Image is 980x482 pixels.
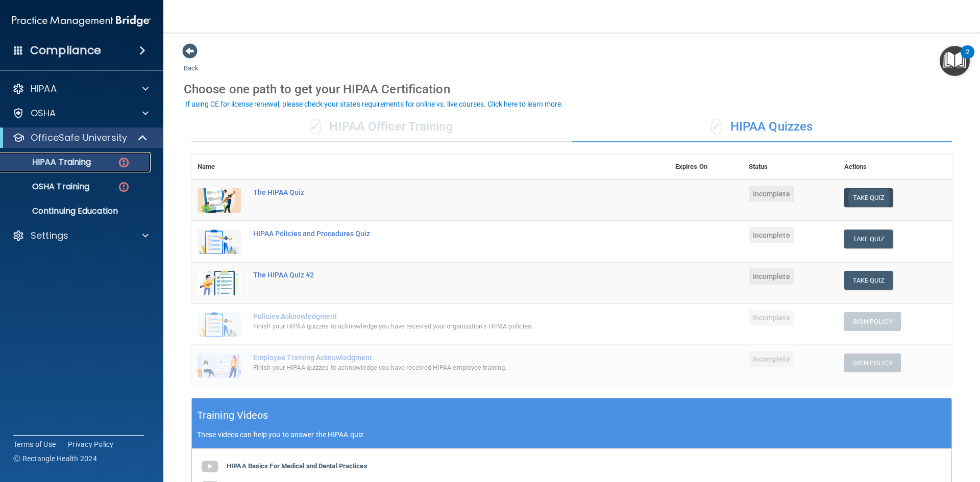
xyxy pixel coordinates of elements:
[7,182,89,192] p: OSHA Training
[13,439,56,449] a: Terms of Use
[253,271,618,279] div: The HIPAA Quiz #2
[844,271,893,290] button: Take Quiz
[749,186,794,202] span: Incomplete
[749,310,794,326] span: Incomplete
[12,83,149,95] a: HIPAA
[197,407,268,424] h5: Training Videos
[117,156,130,169] img: danger-circle.6113f641.png
[844,230,893,248] button: Take Quiz
[12,132,148,144] a: OfficeSafe University
[940,46,970,76] button: Open Resource Center, 2 new notifications
[184,99,565,109] button: If using CE for license renewal, please check your state's requirements for online vs. live cours...
[12,11,151,31] img: PMB logo
[669,155,743,180] th: Expires On
[191,112,572,142] div: HIPAA Officer Training
[184,74,960,104] div: Choose one path to get your HIPAA Certification
[253,312,618,320] div: Policies Acknowledgment
[310,119,321,134] span: ✓
[743,155,838,180] th: Status
[200,456,220,477] img: gray_youtube_icon.38fcd6cc.png
[7,157,91,167] p: HIPAA Training
[711,119,722,134] span: ✓
[227,462,367,470] b: HIPAA Basics For Medical and Dental Practices
[197,430,946,439] p: These videos can help you to answer the HIPAA quiz
[844,312,901,331] button: Sign Policy
[31,83,57,95] p: HIPAA
[68,439,114,449] a: Privacy Policy
[117,181,130,193] img: danger-circle.6113f641.png
[12,230,149,242] a: Settings
[966,52,969,65] div: 2
[13,453,97,464] span: Ⓒ Rectangle Health 2024
[838,155,952,180] th: Actions
[185,100,563,108] div: If using CE for license renewal, please check your state's requirements for online vs. live cours...
[7,206,146,216] p: Continuing Education
[749,227,794,243] span: Incomplete
[253,362,618,374] div: Finish your HIPAA quizzes to acknowledge you have received HIPAA employee training.
[30,43,101,58] h4: Compliance
[12,107,149,119] a: OSHA
[31,230,68,242] p: Settings
[844,353,901,372] button: Sign Policy
[803,410,968,450] iframe: Drift Widget Chat Controller
[844,188,893,207] button: Take Quiz
[31,132,127,144] p: OfficeSafe University
[253,353,618,362] div: Employee Training Acknowledgment
[191,155,247,180] th: Name
[31,107,56,119] p: OSHA
[253,188,618,196] div: The HIPAA Quiz
[749,351,794,367] span: Incomplete
[253,320,618,333] div: Finish your HIPAA quizzes to acknowledge you have received your organization’s HIPAA policies.
[184,52,199,72] a: Back
[572,112,952,142] div: HIPAA Quizzes
[749,268,794,285] span: Incomplete
[253,230,618,238] div: HIPAA Policies and Procedures Quiz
